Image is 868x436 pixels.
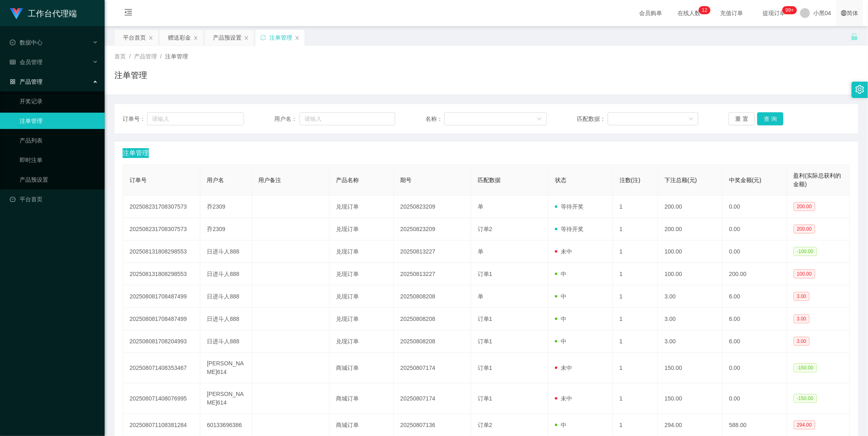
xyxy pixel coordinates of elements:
[723,240,787,263] td: 0.00
[702,6,705,14] p: 1
[123,240,200,263] td: 202508131808298553
[794,314,810,323] span: 3.00
[555,177,566,183] span: 状态
[329,240,394,263] td: 兑现订单
[20,113,98,129] a: 注单管理
[478,365,492,371] span: 订单1
[123,148,149,158] span: 注单管理
[123,285,200,308] td: 202508081708487499
[782,6,797,14] sup: 939
[394,240,471,263] td: 20250813227
[658,196,723,218] td: 200.00
[478,226,492,232] span: 订单2
[478,316,492,322] span: 订单1
[794,292,810,301] span: 3.00
[123,308,200,330] td: 202508081708487499
[329,308,394,330] td: 兑现订单
[329,285,394,308] td: 兑现订单
[664,177,697,183] span: 下注总额(元)
[28,0,77,27] h1: 工作台代理端
[147,112,244,125] input: 请输入
[123,383,200,414] td: 202508071408076995
[613,218,658,240] td: 1
[577,115,608,123] span: 匹配数据：
[10,40,16,45] i: 图标： check-circle-o
[658,383,723,414] td: 150.00
[729,112,755,125] button: 重 置
[794,363,817,372] span: -150.00
[274,115,300,123] span: 用户名：
[394,330,471,353] td: 20250808208
[394,263,471,285] td: 20250813227
[329,383,394,414] td: 商城订单
[394,383,471,414] td: 20250807174
[478,395,492,402] span: 订单1
[658,263,723,285] td: 100.00
[794,337,810,346] span: 3.00
[394,308,471,330] td: 20250808208
[723,218,787,240] td: 0.00
[561,226,584,232] font: 等待开奖
[426,115,444,123] span: 名称：
[129,53,131,60] span: /
[200,308,252,330] td: 日进斗人888
[478,293,483,300] span: 单
[478,177,501,183] span: 匹配数据
[329,330,394,353] td: 兑现订单
[689,116,694,122] i: 图标： 向下
[794,420,815,429] span: 294.00
[329,263,394,285] td: 兑现订单
[794,202,815,211] span: 200.00
[613,383,658,414] td: 1
[794,172,841,187] span: 盈利(实际总获利的金额)
[295,36,300,40] i: 图标： 关闭
[794,269,815,278] span: 100.00
[114,53,126,60] span: 首页
[478,271,492,277] span: 订单1
[200,263,252,285] td: 日进斗人888
[260,35,266,40] i: 图标： 同步
[561,271,566,277] font: 中
[336,177,359,183] span: 产品名称
[613,285,658,308] td: 1
[123,30,146,45] div: 平台首页
[20,93,98,109] a: 开奖记录
[193,36,198,40] i: 图标： 关闭
[678,10,700,16] font: 在线人数
[658,285,723,308] td: 3.00
[394,353,471,383] td: 20250807174
[400,177,412,183] span: 期号
[705,6,707,14] p: 2
[620,177,640,183] span: 注数(注)
[658,218,723,240] td: 200.00
[123,218,200,240] td: 202508231708307573
[841,10,847,16] i: 图标： global
[723,383,787,414] td: 0.00
[723,263,787,285] td: 200.00
[10,10,77,16] a: 工作台代理端
[200,240,252,263] td: 日进斗人888
[613,263,658,285] td: 1
[478,203,483,210] span: 单
[200,353,252,383] td: [PERSON_NAME]614
[537,116,542,122] i: 图标： 向下
[168,30,191,45] div: 赠送彩金
[300,112,396,125] input: 请输入
[613,196,658,218] td: 1
[123,196,200,218] td: 202508231708307573
[723,285,787,308] td: 6.00
[699,6,711,14] sup: 12
[478,422,492,428] span: 订单2
[329,353,394,383] td: 商城订单
[847,10,858,16] font: 简体
[561,248,572,255] font: 未中
[855,85,864,94] i: 图标： 设置
[561,422,566,428] font: 中
[10,59,16,65] i: 图标： table
[20,152,98,168] a: 即时注单
[658,330,723,353] td: 3.00
[561,365,572,371] font: 未中
[561,338,566,345] font: 中
[794,225,815,234] span: 200.00
[561,316,566,322] font: 中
